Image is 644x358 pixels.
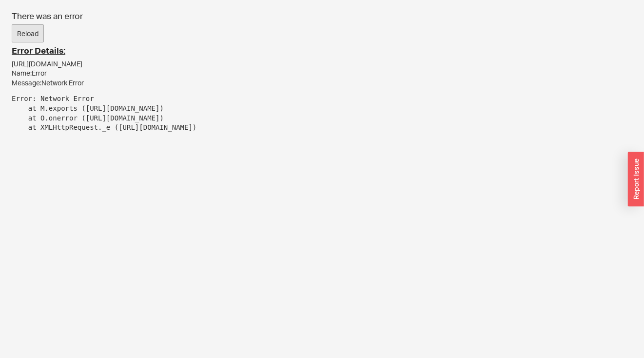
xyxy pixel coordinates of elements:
pre: Error: Network Error at M.exports ([URL][DOMAIN_NAME]) at O.onerror ([URL][DOMAIN_NAME]) at XMLHt... [12,94,632,132]
div: Message: Network Error [12,78,632,88]
div: [URL][DOMAIN_NAME] [12,59,632,69]
button: Reload [12,24,44,43]
h3: Error Details: [12,46,632,55]
div: Name: Error [12,68,632,78]
h3: There was an error [12,12,632,20]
